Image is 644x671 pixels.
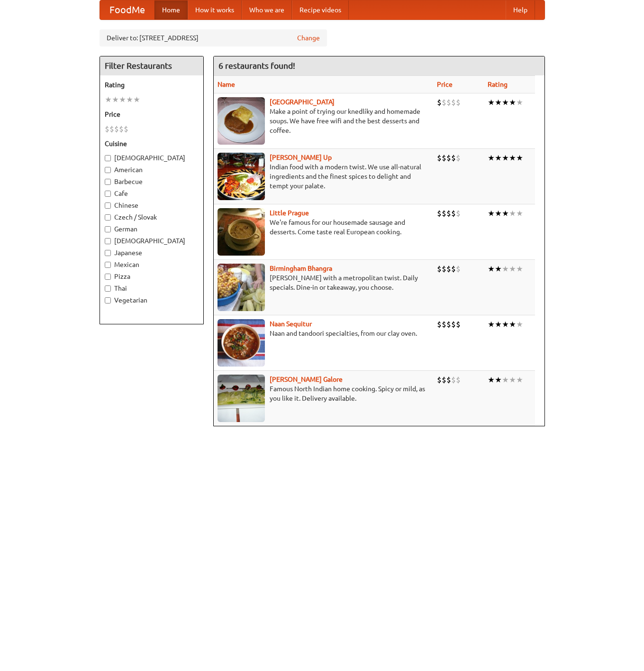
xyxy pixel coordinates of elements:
li: ★ [516,97,523,108]
p: [PERSON_NAME] with a metropolitan twist. Daily specials. Dine-in or takeaway, you choose. [218,273,430,292]
label: Japanese [105,248,199,257]
li: $ [119,124,124,134]
label: Chinese [105,201,199,210]
li: $ [442,319,446,330]
li: ★ [516,153,523,163]
a: Recipe videos [292,0,349,19]
a: Naan Sequitur [270,320,312,328]
a: Who we are [242,0,292,19]
li: ★ [488,319,495,330]
li: $ [437,375,442,385]
input: Czech / Slovak [105,214,111,221]
label: Barbecue [105,177,199,186]
ng-pluralize: 6 restaurants found! [218,61,295,70]
p: Famous North Indian home cooking. Spicy or mild, as you like it. Delivery available. [218,384,430,403]
label: Mexican [105,260,199,269]
li: $ [446,319,451,330]
li: ★ [495,153,502,163]
li: ★ [488,97,495,108]
label: Pizza [105,272,199,281]
p: Naan and tandoori specialties, from our clay oven. [218,329,430,338]
li: ★ [502,264,509,274]
li: ★ [495,319,502,330]
input: [DEMOGRAPHIC_DATA] [105,238,111,244]
a: Home [154,0,188,19]
li: ★ [488,375,495,385]
a: Birmingham Bhangra [270,265,332,272]
li: $ [442,97,446,108]
li: ★ [126,94,133,105]
li: $ [442,153,446,163]
h5: Price [105,110,199,119]
a: [PERSON_NAME] Galore [270,376,343,383]
li: $ [451,319,456,330]
img: currygalore.jpg [218,375,265,422]
a: Change [297,33,320,43]
a: [PERSON_NAME] Up [270,154,332,161]
input: Chinese [105,202,111,209]
li: $ [456,319,461,330]
img: curryup.jpg [218,153,265,200]
li: ★ [488,208,495,219]
li: $ [456,97,461,108]
li: ★ [516,375,523,385]
p: Indian food with a modern twist. We use all-natural ingredients and the finest spices to delight ... [218,162,430,191]
b: Little Prague [270,209,309,217]
li: ★ [509,97,516,108]
input: American [105,167,111,173]
input: Thai [105,285,111,292]
li: $ [451,264,456,274]
input: Cafe [105,191,111,197]
li: $ [442,208,446,219]
li: ★ [502,153,509,163]
li: $ [451,153,456,163]
li: ★ [502,375,509,385]
li: $ [124,124,128,134]
img: czechpoint.jpg [218,97,265,145]
input: [DEMOGRAPHIC_DATA] [105,155,111,161]
li: ★ [112,94,119,105]
input: Pizza [105,274,111,280]
li: $ [446,97,451,108]
label: Cafe [105,189,199,198]
a: Price [437,81,453,88]
label: Thai [105,284,199,293]
li: $ [456,375,461,385]
label: American [105,165,199,175]
input: Japanese [105,250,111,256]
li: ★ [509,153,516,163]
li: $ [437,208,442,219]
li: ★ [488,153,495,163]
label: Czech / Slovak [105,212,199,222]
li: $ [437,319,442,330]
img: bhangra.jpg [218,264,265,311]
li: ★ [516,319,523,330]
input: Mexican [105,262,111,268]
label: [DEMOGRAPHIC_DATA] [105,153,199,163]
b: [GEOGRAPHIC_DATA] [270,98,335,106]
li: $ [446,153,451,163]
li: ★ [495,208,502,219]
li: ★ [509,208,516,219]
li: $ [451,208,456,219]
input: German [105,226,111,232]
li: $ [451,375,456,385]
li: $ [446,375,451,385]
div: Deliver to: [STREET_ADDRESS] [100,29,327,46]
label: [DEMOGRAPHIC_DATA] [105,236,199,246]
h5: Cuisine [105,139,199,148]
li: $ [437,153,442,163]
li: $ [437,97,442,108]
li: ★ [495,97,502,108]
li: ★ [509,319,516,330]
li: ★ [509,375,516,385]
li: $ [456,153,461,163]
li: $ [442,375,446,385]
li: ★ [502,97,509,108]
img: naansequitur.jpg [218,319,265,367]
li: ★ [502,319,509,330]
img: littleprague.jpg [218,208,265,256]
li: ★ [119,94,126,105]
a: Help [506,0,535,19]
